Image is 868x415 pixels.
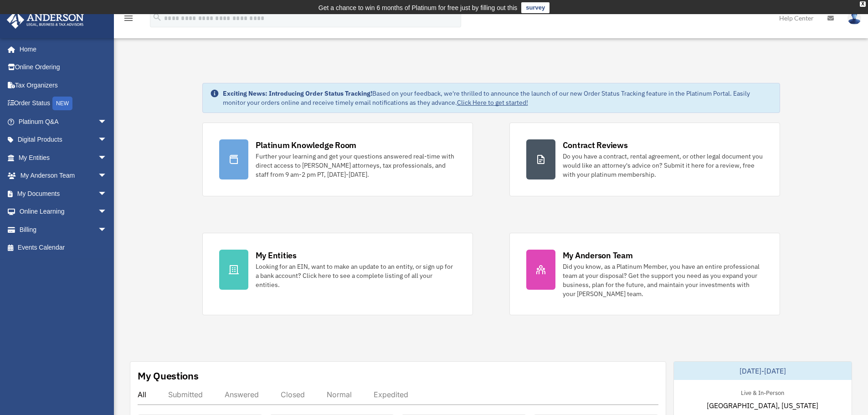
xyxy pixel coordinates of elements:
[707,400,818,411] span: [GEOGRAPHIC_DATA], [US_STATE]
[6,94,121,113] a: Order StatusNEW
[674,362,852,380] div: [DATE]-[DATE]
[98,149,116,167] span: arrow_drop_down
[256,152,456,179] div: Further your learning and get your questions answered real-time with direct access to [PERSON_NAM...
[6,131,121,149] a: Digital Productsarrow_drop_down
[168,390,203,399] div: Submitted
[6,40,116,58] a: Home
[6,220,121,239] a: Billingarrow_drop_down
[98,113,116,131] span: arrow_drop_down
[202,233,473,315] a: My Entities Looking for an EIN, want to make an update to an entity, or sign up for a bank accoun...
[563,262,763,298] div: Did you know, as a Platinum Member, you have an entire professional team at your disposal? Get th...
[223,89,372,97] strong: Exciting News: Introducing Order Status Tracking!
[98,184,116,203] span: arrow_drop_down
[98,167,116,185] span: arrow_drop_down
[225,390,259,399] div: Answered
[509,233,780,315] a: My Anderson Team Did you know, as a Platinum Member, you have an entire professional team at your...
[734,387,791,397] div: Live & In-Person
[6,76,121,94] a: Tax Organizers
[509,123,780,196] a: Contract Reviews Do you have a contract, rental agreement, or other legal document you would like...
[521,2,550,13] a: survey
[152,12,162,22] i: search
[138,390,146,399] div: All
[281,390,305,399] div: Closed
[563,139,628,151] div: Contract Reviews
[138,369,199,383] div: My Questions
[860,1,866,7] div: close
[256,139,357,151] div: Platinum Knowledge Room
[256,250,297,261] div: My Entities
[6,184,121,203] a: My Documentsarrow_drop_down
[374,390,408,399] div: Expedited
[6,203,121,221] a: Online Learningarrow_drop_down
[6,239,121,257] a: Events Calendar
[202,123,473,196] a: Platinum Knowledge Room Further your learning and get your questions answered real-time with dire...
[6,58,121,77] a: Online Ordering
[223,89,772,107] div: Based on your feedback, we're thrilled to announce the launch of our new Order Status Tracking fe...
[457,98,528,107] a: Click Here to get started!
[4,11,87,29] img: Anderson Advisors Platinum Portal
[327,390,352,399] div: Normal
[563,250,633,261] div: My Anderson Team
[318,2,518,13] div: Get a chance to win 6 months of Platinum for free just by filling out this
[123,16,134,24] a: menu
[6,149,121,167] a: My Entitiesarrow_drop_down
[847,11,861,25] img: User Pic
[98,203,116,221] span: arrow_drop_down
[52,97,72,110] div: NEW
[98,220,116,239] span: arrow_drop_down
[563,152,763,179] div: Do you have a contract, rental agreement, or other legal document you would like an attorney's ad...
[123,13,134,24] i: menu
[6,113,121,131] a: Platinum Q&Aarrow_drop_down
[6,167,121,185] a: My Anderson Teamarrow_drop_down
[98,131,116,149] span: arrow_drop_down
[256,262,456,289] div: Looking for an EIN, want to make an update to an entity, or sign up for a bank account? Click her...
